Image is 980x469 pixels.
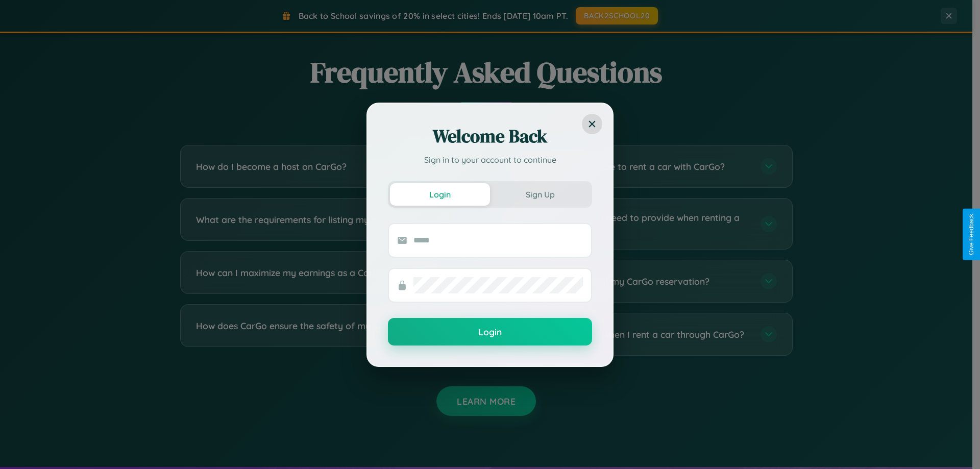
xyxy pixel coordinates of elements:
button: Sign Up [490,183,590,206]
button: Login [388,318,592,345]
p: Sign in to your account to continue [388,154,592,166]
div: Give Feedback [968,214,975,255]
h2: Welcome Back [388,124,592,149]
button: Login [390,183,490,206]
